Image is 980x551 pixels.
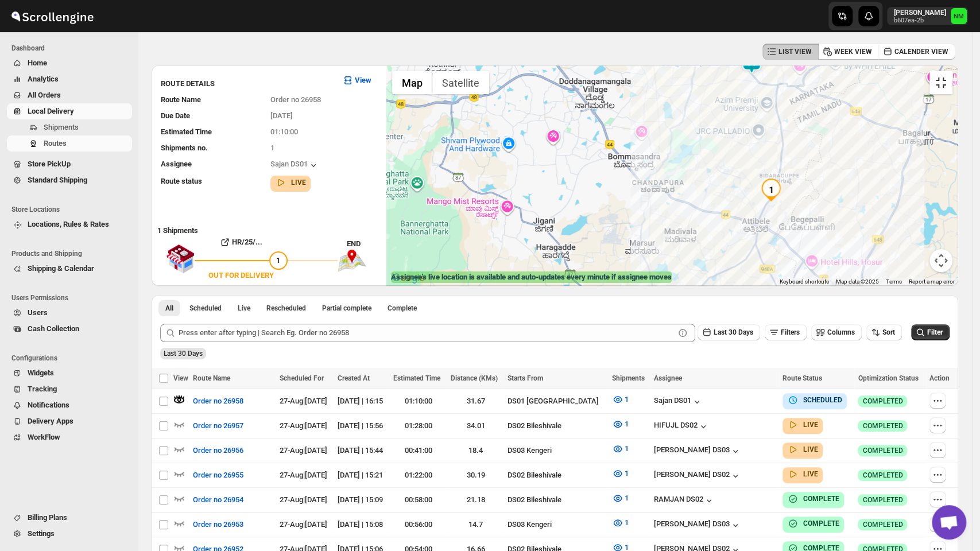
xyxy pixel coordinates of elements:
b: COMPLETE [803,519,839,527]
div: 14.7 [451,519,501,530]
span: Scheduled For [280,374,324,382]
span: Estimated Time [161,127,212,136]
button: Tracking [7,381,132,397]
button: Sajan DS01 [654,396,703,408]
span: Home [28,59,47,67]
span: Products and Shipping [11,249,132,258]
span: 1 [625,420,629,428]
button: Users [7,305,132,321]
div: [PERSON_NAME] DS02 [654,470,741,482]
span: Users [28,308,48,317]
span: Notifications [28,401,69,409]
span: Locations, Rules & Rates [28,220,109,228]
span: Last 30 Days [164,350,203,358]
a: Terms (opens in new tab) [886,278,902,285]
span: COMPLETED [862,397,902,406]
span: 1 [625,469,629,478]
div: 31.67 [451,395,501,407]
button: Filters [765,324,807,340]
div: DS02 Bileshivale [508,494,605,506]
span: Store PickUp [28,160,71,168]
p: [PERSON_NAME] [894,8,946,17]
span: Shipments [612,374,645,382]
div: 01:22:00 [393,469,444,481]
div: [PERSON_NAME] DS03 [654,445,741,457]
span: COMPLETED [862,495,902,505]
button: Order no 26957 [186,417,250,435]
div: 01:28:00 [393,420,444,432]
button: Widgets [7,365,132,381]
span: All [165,304,173,313]
button: Notifications [7,397,132,413]
b: SCHEDULED [803,396,842,404]
span: Due Date [161,111,190,120]
div: DS01 [GEOGRAPHIC_DATA] [508,395,605,407]
button: LIVE [275,177,306,188]
span: Order no 26956 [193,445,243,456]
span: Columns [827,328,855,336]
button: Shipping & Calendar [7,261,132,277]
b: LIVE [803,470,818,478]
span: Routes [44,139,67,148]
span: Narjit Magar [951,8,967,24]
span: 1 [625,518,629,527]
div: [DATE] | 15:44 [338,445,386,456]
button: CALENDER VIEW [878,44,955,60]
span: Scheduled [189,304,222,313]
button: 1 [605,489,636,507]
b: LIVE [291,179,306,187]
span: Order no 26958 [193,395,243,407]
button: Home [7,55,132,71]
button: Settings [7,526,132,542]
span: Live [238,304,250,313]
span: Delivery Apps [28,417,73,425]
div: 00:56:00 [393,519,444,530]
button: Locations, Rules & Rates [7,216,132,232]
div: 30.19 [451,469,501,481]
div: 1 [760,179,783,201]
div: [DATE] | 16:15 [338,395,386,407]
span: Starts From [508,374,543,382]
div: 00:58:00 [393,494,444,506]
button: SCHEDULED [787,394,842,406]
button: Show street map [392,71,432,94]
button: 1 [605,415,636,433]
span: Order no 26957 [193,420,243,432]
button: Map camera controls [929,249,952,272]
button: Order no 26953 [186,515,250,534]
button: [PERSON_NAME] DS03 [654,519,741,531]
text: NM [954,13,964,20]
span: Store Locations [11,205,132,214]
button: 1 [605,390,636,409]
span: Assignee [654,374,682,382]
button: HIFUJL DS02 [654,421,709,432]
span: WorkFlow [28,433,60,441]
div: 18.4 [451,445,501,456]
span: Tracking [28,385,57,393]
button: WEEK VIEW [818,44,879,60]
span: COMPLETED [862,520,902,529]
div: 34.01 [451,420,501,432]
span: Shipping & Calendar [28,264,94,273]
b: View [355,76,371,84]
span: Partial complete [322,304,371,313]
span: 27-Aug | [DATE] [280,446,327,455]
b: HR/25/... [232,238,262,246]
span: Complete [388,304,417,313]
span: COMPLETED [862,421,902,430]
input: Press enter after typing | Search Eg. Order no 26958 [179,324,675,342]
b: COMPLETE [803,495,839,503]
b: 1 Shipments [152,220,198,235]
div: RAMJAN DS02 [654,495,715,506]
span: Analytics [28,75,59,83]
div: 01:10:00 [393,395,444,407]
span: 01:10:00 [270,127,298,136]
span: Settings [28,529,55,538]
span: Route Name [193,374,230,382]
span: 1 [270,143,274,152]
span: Distance (KMs) [451,374,498,382]
span: 1 [625,395,629,403]
span: 27-Aug | [DATE] [280,471,327,479]
button: LIVE [787,444,818,455]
